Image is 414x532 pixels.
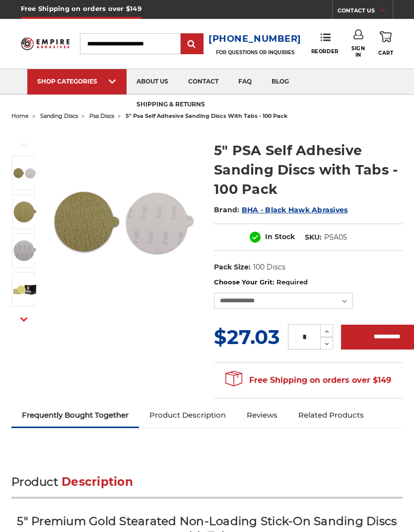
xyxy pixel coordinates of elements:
[21,34,69,53] img: Empire Abrasives
[214,262,251,272] dt: Pack Size:
[12,134,36,156] button: Previous
[351,45,365,58] span: Sign In
[214,325,280,349] span: $27.03
[214,141,403,199] h1: 5" PSA Self Adhesive Sanding Discs with Tabs - 100 Pack
[311,33,339,54] a: Reorder
[40,112,78,119] a: sanding discs
[288,404,374,426] a: Related Products
[228,69,262,94] a: faq
[127,92,215,118] a: shipping & returns
[265,232,295,241] span: In Stock
[11,112,29,119] a: home
[378,29,393,58] a: Cart
[12,199,37,224] img: 5" DA Sanding Discs with tab
[126,112,287,119] span: 5" psa self adhesive sanding discs with tabs - 100 pack
[208,32,301,46] a: [PHONE_NUMBER]
[214,205,240,214] span: Brand:
[139,404,236,426] a: Product Description
[178,69,228,94] a: contact
[262,69,299,94] a: blog
[338,5,393,19] a: CONTACT US
[214,277,403,287] label: Choose Your Grit:
[253,262,285,272] dd: 100 Discs
[12,238,37,263] img: 5 inch sticky backed sanding disc
[12,161,37,185] img: 5 inch PSA Disc
[11,404,139,426] a: Frequently Bought Together
[242,205,348,214] a: BHA - Black Hawk Abrasives
[378,50,393,56] span: Cart
[208,49,301,56] p: FOR QUESTIONS OR INQUIRIES
[11,475,58,489] span: Product
[62,475,133,489] span: Description
[37,78,117,85] div: SHOP CATEGORIES
[127,69,178,94] a: about us
[182,34,202,54] input: Submit
[12,309,36,330] button: Next
[12,277,37,302] img: Black Hawk Abrasives 5 inch Gold PSA Sanding Discs
[236,404,288,426] a: Reviews
[47,145,200,298] img: 5 inch PSA Disc
[276,278,308,286] small: Required
[89,112,114,119] a: psa discs
[305,232,322,243] dt: SKU:
[324,232,347,243] dd: PSA05
[225,370,391,390] span: Free Shipping on orders over $149
[311,48,339,55] span: Reorder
